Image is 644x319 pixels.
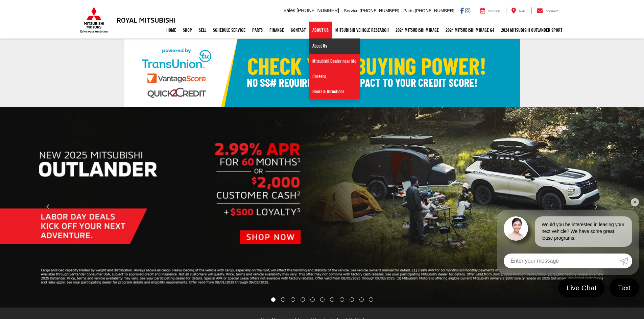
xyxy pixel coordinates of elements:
a: Schedule Service: Opens in a new tab [210,22,249,38]
span: [PHONE_NUMBER] [415,8,454,13]
a: 2024 Mitsubishi Outlander SPORT [498,22,566,38]
a: Facebook: Click to visit our Facebook page [460,8,464,13]
li: Go to slide number 3. [291,297,295,302]
li: Go to slide number 9. [350,297,354,302]
li: Go to slide number 10. [359,297,364,302]
li: Go to slide number 11. [369,297,373,302]
span: Service [488,10,500,13]
a: Hours & Directions [309,84,360,99]
span: Map [519,10,525,13]
span: Service [344,8,358,13]
a: Text [610,278,639,297]
li: Go to slide number 6. [320,297,325,302]
span: Contact [546,10,558,13]
img: Agent profile photo [504,216,528,241]
a: Mitsubishi Vehicle Research [332,22,392,38]
a: 2024 Mitsubishi Mirage G4 [442,22,498,38]
a: Careers [309,69,360,84]
li: Go to slide number 2. [281,297,285,302]
img: Check Your Buying Power [124,39,520,107]
h3: Royal Mitsubishi [117,16,176,24]
img: Mitsubishi [79,7,109,33]
li: Go to slide number 4. [301,297,305,302]
a: About Us [309,22,332,38]
a: Mitsubishi Dealer near Me [309,54,360,69]
a: About Us [309,38,360,54]
a: Submit [620,254,632,268]
li: Go to slide number 1. [271,297,276,302]
li: Go to slide number 8. [340,297,344,302]
a: Finance [266,22,287,38]
input: Enter your message [504,254,620,268]
a: Live Chat [558,278,605,297]
span: Live Chat [563,283,600,292]
a: Parts: Opens in a new tab [249,22,266,38]
a: Sell [195,22,210,38]
li: Go to slide number 5. [310,297,315,302]
a: 2024 Mitsubishi Mirage [392,22,442,38]
span: Parts [403,8,413,13]
a: Contact [287,22,309,38]
li: Go to slide number 7. [330,297,334,302]
span: Text [614,283,634,292]
div: Would you be interested in leasing your next vehicle? We have some great lease programs. [535,216,632,247]
a: Instagram: Click to visit our Instagram page [465,8,470,13]
span: [PHONE_NUMBER] [296,8,339,13]
a: Shop [180,22,195,38]
button: Click to view next picture. [547,120,644,294]
a: Service [475,7,505,14]
a: Home [163,22,180,38]
span: [PHONE_NUMBER] [360,8,399,13]
a: Contact [531,7,564,14]
span: Sales [283,8,295,13]
a: Map [506,7,530,14]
